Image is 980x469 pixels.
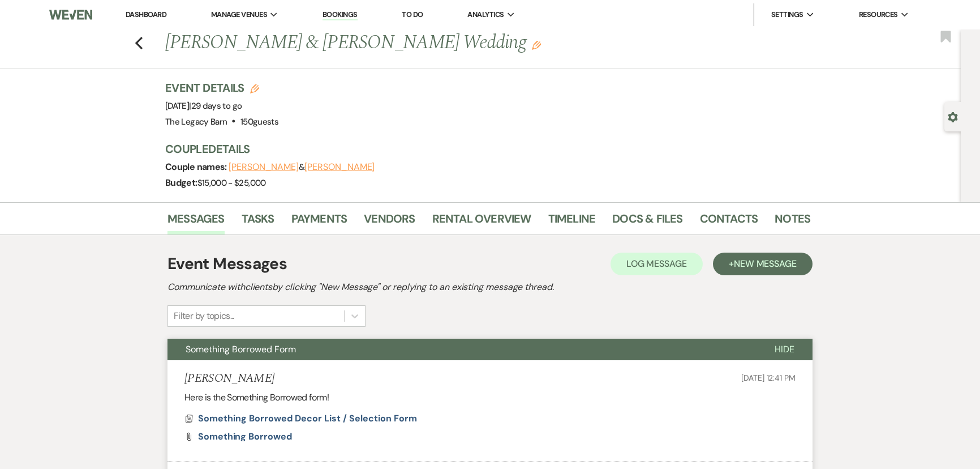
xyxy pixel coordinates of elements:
a: Bookings [323,10,358,20]
a: Notes [775,210,810,234]
span: Budget: [165,177,197,189]
button: Hide [757,339,813,360]
span: 29 days to go [191,100,242,112]
button: Log Message [611,253,703,275]
span: & [229,161,375,173]
a: Rental Overview [432,210,531,234]
h1: Event Messages [167,252,287,276]
h3: Event Details [165,80,278,96]
a: Vendors [364,210,415,234]
span: Settings [771,9,803,20]
button: Something Borrowed Form [167,339,757,360]
span: The Legacy Barn [165,116,227,127]
button: Edit [532,40,541,50]
button: Something Borrowed Decor List / Selection Form [198,412,420,425]
button: [PERSON_NAME] [229,163,299,172]
button: Open lead details [948,111,958,122]
img: Weven Logo [49,3,92,27]
span: Analytics [467,9,504,20]
span: Couple names: [165,161,229,173]
span: $15,000 - $25,000 [197,177,266,189]
div: Filter by topics... [174,309,234,323]
h1: [PERSON_NAME] & [PERSON_NAME] Wedding [165,29,672,57]
a: To Do [402,10,423,19]
p: Here is the Something Borrowed form! [184,390,796,405]
h3: Couple Details [165,141,799,157]
a: Messages [167,210,225,234]
a: Contacts [700,210,758,234]
h2: Communicate with clients by clicking "New Message" or replying to an existing message thread. [167,280,813,294]
span: Something Borrowed Form [186,343,296,355]
span: Something Borrowed Decor List / Selection Form [198,412,417,424]
button: [PERSON_NAME] [304,163,375,172]
span: 150 guests [240,116,278,127]
span: Manage Venues [211,9,267,20]
span: [DATE] 12:41 PM [741,373,796,383]
span: Log Message [626,258,687,270]
a: Tasks [242,210,274,234]
a: Payments [291,210,347,234]
span: | [189,100,242,112]
button: +New Message [713,253,813,275]
span: Something Borrowed [198,430,292,442]
a: Docs & Files [612,210,682,234]
a: Something Borrowed [198,432,292,441]
span: Resources [859,9,898,20]
a: Timeline [548,210,596,234]
span: Hide [775,343,794,355]
span: New Message [734,258,797,270]
a: Dashboard [126,10,166,19]
h5: [PERSON_NAME] [184,372,274,386]
span: [DATE] [165,100,242,112]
